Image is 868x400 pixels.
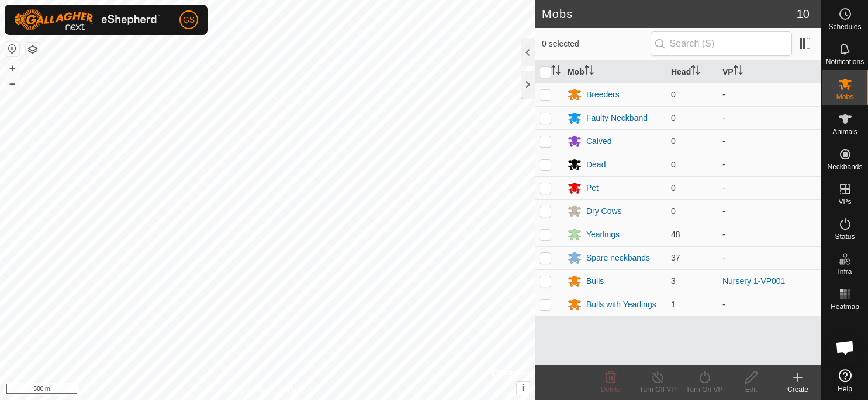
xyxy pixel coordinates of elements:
span: Notifications [826,58,864,65]
a: Nursery 1-VP001 [722,276,785,286]
div: Calved [586,135,612,148]
span: 0 [671,113,676,122]
p-sorticon: Activate to sort [691,67,700,76]
span: 10 [797,5,810,23]
span: VPs [838,198,851,205]
td: - [718,246,821,269]
td: - [718,223,821,246]
span: Status [835,233,855,240]
button: + [5,61,19,75]
p-sorticon: Activate to sort [551,67,561,76]
div: Pet [586,182,599,194]
div: Bulls with Yearlings [586,299,656,311]
span: Mobs [836,93,853,100]
th: Mob [563,61,666,83]
button: i [517,382,530,395]
div: Faulty Neckband [586,112,648,124]
span: GS [183,14,195,26]
button: Reset Map [5,42,19,56]
td: - [718,153,821,176]
span: 0 [671,160,676,169]
td: - [718,83,821,106]
div: Dead [586,159,606,171]
td: - [718,106,821,129]
th: VP [718,61,821,83]
span: 48 [671,230,680,239]
th: Head [666,61,718,83]
span: Schedules [828,23,861,30]
span: 0 [671,183,676,192]
a: Privacy Policy [221,385,265,395]
button: Map Layers [26,43,40,57]
td: - [718,129,821,153]
p-sorticon: Activate to sort [585,67,594,76]
td: - [718,199,821,223]
span: 0 [671,90,676,99]
div: Breeders [586,89,620,101]
span: 0 [671,206,676,216]
span: Infra [838,268,852,275]
span: Help [838,385,852,392]
td: - [718,176,821,199]
div: Edit [728,384,774,395]
a: Help [822,364,868,397]
span: 0 selected [542,38,651,50]
span: 3 [671,276,676,286]
div: Bulls [586,275,604,287]
button: – [5,76,19,90]
div: Yearlings [586,229,620,241]
div: Turn On VP [681,384,728,395]
span: Delete [601,385,621,394]
div: Create [774,384,821,395]
span: Heatmap [831,303,859,310]
a: Contact Us [279,385,313,395]
h2: Mobs [542,7,797,21]
div: Dry Cows [586,205,622,217]
td: - [718,293,821,316]
input: Search (S) [651,31,792,56]
span: 0 [671,136,676,146]
div: Spare neckbands [586,252,650,264]
span: i [522,383,524,393]
span: 37 [671,253,680,262]
div: Open chat [828,330,863,365]
span: Animals [832,128,857,135]
span: Neckbands [827,163,862,170]
p-sorticon: Activate to sort [734,67,743,76]
img: Gallagher Logo [14,9,160,30]
span: 1 [671,300,676,309]
div: Turn Off VP [634,384,681,395]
